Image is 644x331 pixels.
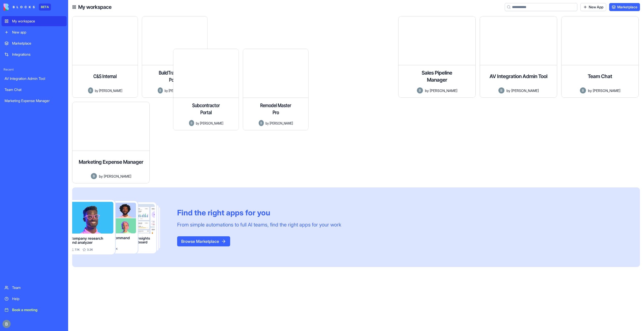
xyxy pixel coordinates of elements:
div: Book a meeting [12,307,64,312]
div: AV Integration Admin Tool [5,76,64,81]
img: Avatar [498,87,504,93]
span: [PERSON_NAME] [104,174,131,179]
img: Avatar [91,173,97,179]
a: C&S InternalAvatarby[PERSON_NAME] [72,16,150,98]
span: by [99,174,103,179]
a: New app [2,27,67,37]
a: Team Chat [2,85,67,95]
span: [PERSON_NAME] [430,88,457,93]
a: Marketing Expense Manager [2,96,67,106]
div: BETA [39,4,51,11]
span: by [425,88,429,93]
h4: Marketing Expense Manager [79,158,143,165]
a: BuildTrack Client PortalAvatarby[PERSON_NAME] [154,16,231,98]
span: [PERSON_NAME] [99,88,122,93]
a: Marketplace [609,3,640,11]
a: My workspace [2,16,67,26]
a: Team ChatAvatarby[PERSON_NAME] [561,16,639,98]
a: AV Integration Admin ToolAvatarby[PERSON_NAME] [480,16,557,98]
h4: Sales Pipeline Manager [417,69,457,83]
span: [PERSON_NAME] [511,88,539,93]
div: Marketplace [12,41,64,46]
h4: C&S Internal [93,73,117,80]
a: Integrations [2,49,67,59]
div: Team Chat [5,87,64,92]
a: Marketing Expense ManagerAvatarby[PERSON_NAME] [72,102,150,183]
div: Help [12,296,64,301]
img: logo [4,4,35,11]
span: [PERSON_NAME] [169,88,192,93]
span: [PERSON_NAME] [593,88,620,93]
a: Help [2,294,67,304]
a: Team [2,283,67,293]
img: ACg8ocIug40qN1SCXJiinWdltW7QsPxROn8ZAVDlgOtPD8eQfXIZmw=s96-c [3,320,11,328]
a: Subcontractor PortalAvatarby[PERSON_NAME] [235,16,313,98]
div: New app [12,30,64,35]
h4: AV Integration Admin Tool [490,73,547,80]
span: by [506,88,510,93]
span: by [588,88,592,93]
div: From simple automations to full AI teams, find the right apps for your work [177,221,341,228]
div: Find the right apps for you [177,208,341,217]
a: Sales Pipeline ManagerAvatarby[PERSON_NAME] [398,16,476,98]
a: Book a meeting [2,305,67,315]
a: Marketplace [2,38,67,48]
img: Avatar [88,87,93,93]
div: My workspace [12,19,64,24]
img: Avatar [580,87,586,93]
span: Recent [2,68,67,72]
button: Browse Marketplace [177,236,230,246]
h4: Team Chat [588,73,612,80]
img: Avatar [417,87,423,93]
div: Team [12,285,64,290]
a: Browse Marketplace [177,239,230,244]
div: Integrations [12,52,64,57]
a: BETA [4,4,51,11]
span: by [95,88,98,93]
a: New App [580,3,606,11]
a: Remodel Master ProAvatarby[PERSON_NAME] [317,16,394,98]
h4: BuildTrack Client Portal [157,69,192,83]
img: Avatar [157,87,163,93]
a: AV Integration Admin Tool [2,74,67,84]
span: by [165,88,168,93]
div: Marketing Expense Manager [5,98,64,103]
h4: My workspace [78,4,112,11]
